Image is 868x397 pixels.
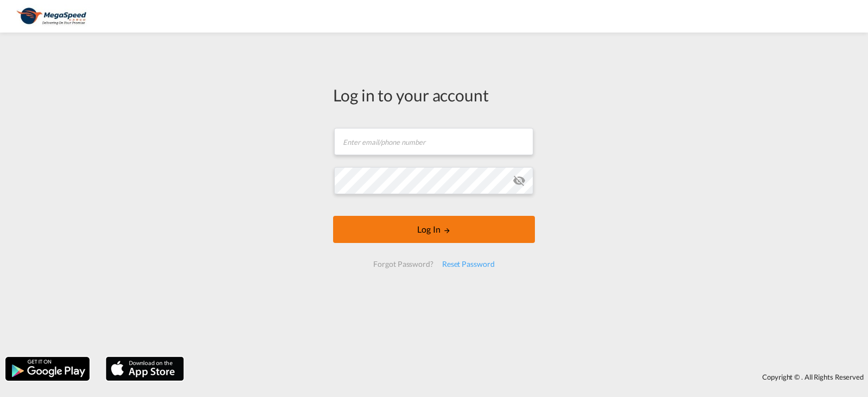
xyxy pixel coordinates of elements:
input: Enter email/phone number [334,128,533,155]
div: Log in to your account [333,84,535,106]
img: google.png [4,356,91,382]
md-icon: icon-eye-off [513,174,526,187]
img: apple.png [105,356,185,382]
div: Reset Password [438,254,499,274]
img: ad002ba0aea611eda5429768204679d3.JPG [16,4,90,29]
div: Copyright © . All Rights Reserved [189,368,868,386]
button: LOGIN [333,216,535,243]
div: Forgot Password? [369,254,437,274]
